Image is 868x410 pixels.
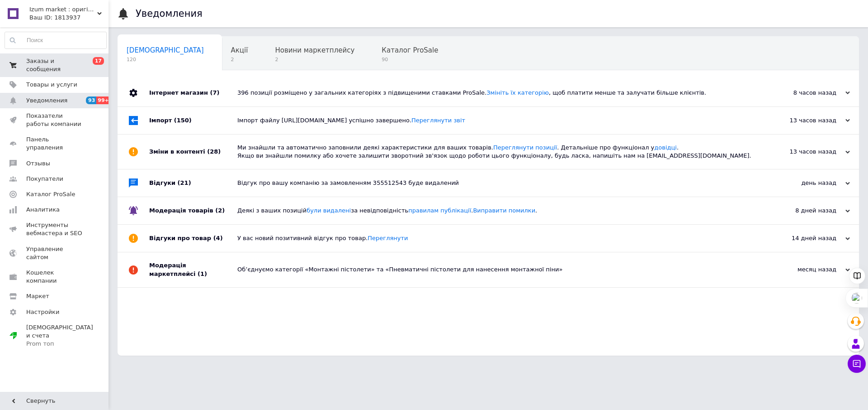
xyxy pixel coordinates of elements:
span: (150) [174,117,192,124]
span: [DEMOGRAPHIC_DATA] [127,46,204,54]
a: довідці [654,144,677,151]
span: (1) [198,270,207,277]
a: правилам публікації [408,207,471,214]
div: день назад [759,179,850,187]
span: (7) [210,89,219,96]
div: 13 часов назад [759,148,850,156]
div: Prom топ [26,340,93,348]
div: Модерація товарів [149,197,237,224]
span: 17 [93,57,104,65]
button: Чат с покупателем [848,355,866,373]
div: Відгуки [149,169,237,197]
a: були видалені [307,207,351,214]
span: (28) [207,148,221,155]
span: Новини маркетплейсу [275,46,354,54]
span: Уведомления [26,96,67,105]
div: Зміни в контенті [149,135,237,169]
span: 93 [86,96,96,104]
span: [DEMOGRAPHIC_DATA] и счета [26,323,93,348]
a: Переглянути позиції [493,144,557,151]
span: 2 [275,56,354,63]
div: Імпорт файлу [URL][DOMAIN_NAME] успішно завершено. [237,116,759,125]
div: Відгук про вашу компанію за замовленням 355512543 буде видалений [237,179,759,187]
a: Переглянути [368,235,408,241]
a: Виправити помилки [473,207,535,214]
div: Ми знайшли та автоматично заповнили деякі характеристики для ваших товарів. . Детальніше про функ... [237,144,759,160]
h1: Уведомления [136,8,203,19]
span: Izum market : оригінальні подарунки | Lumdom : декор та дизайн [29,5,97,14]
div: месяц назад [759,265,850,274]
span: Каталог ProSale [382,46,438,54]
span: Акції [231,46,248,54]
div: Інтернет магазин [149,79,237,106]
span: Кошелек компании [26,269,84,285]
span: (2) [215,207,225,214]
div: Ваш ID: 1813937 [29,14,108,22]
div: 396 позиції розміщено у загальних категоріях з підвищеними ставками ProSale. , щоб платити менше ... [237,89,759,97]
span: Инструменты вебмастера и SEO [26,221,84,237]
input: Поиск [5,32,106,48]
a: Переглянути звіт [411,117,465,124]
div: 14 дней назад [759,234,850,242]
div: 13 часов назад [759,116,850,125]
div: Модерація маркетплейсі [149,252,237,287]
div: 8 дней назад [759,207,850,215]
span: Аналитика [26,206,60,214]
div: У вас новий позитивний відгук про товар. [237,234,759,242]
span: 90 [382,56,438,63]
div: 8 часов назад [759,89,850,97]
span: Заказы и сообщения [26,57,84,73]
span: Панель управления [26,135,84,152]
div: Об’єднуємо категорії «Монтажні пістолети» та «Пневматичні пістолети для нанесення монтажної піни» [237,265,759,274]
span: Маркет [26,292,49,300]
div: Відгуки про товар [149,225,237,252]
span: Отзывы [26,159,50,168]
a: Змініть їх категорію [486,89,549,96]
span: Показатели работы компании [26,112,84,128]
span: 120 [127,56,204,63]
span: Покупатели [26,175,63,183]
div: Імпорт [149,107,237,134]
span: Управление сайтом [26,245,84,261]
span: Настройки [26,308,59,316]
div: Деякі з ваших позицій за невідповідність . . [237,207,759,215]
span: Каталог ProSale [26,190,75,198]
span: 2 [231,56,248,63]
span: (21) [178,179,191,186]
span: Товары и услуги [26,81,77,89]
span: 99+ [96,96,111,104]
span: (4) [213,235,223,241]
